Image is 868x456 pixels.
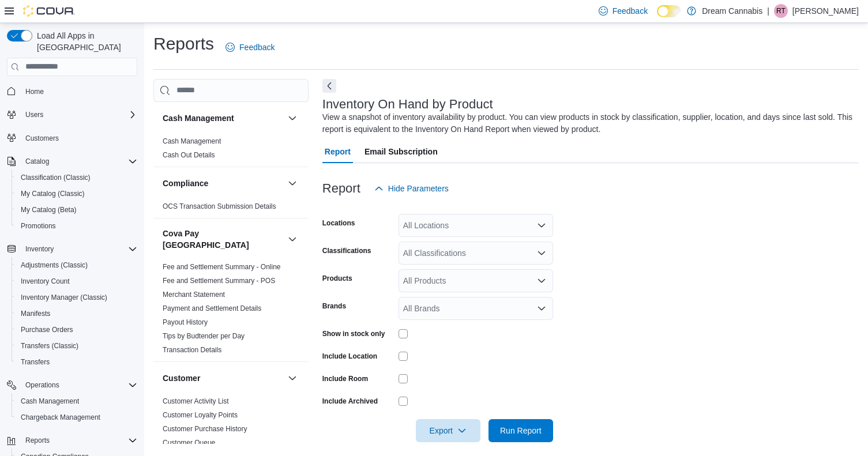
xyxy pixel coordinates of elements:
[163,228,283,251] h3: Cova Pay [GEOGRAPHIC_DATA]
[163,276,275,285] span: Fee and Settlement Summary - POS
[163,137,221,145] a: Cash Management
[16,203,137,217] span: My Catalog (Beta)
[163,202,276,211] span: OCS Transaction Submission Details
[16,323,137,337] span: Purchase Orders
[23,5,75,17] img: Cova
[163,411,238,419] a: Customer Loyalty Points
[163,346,221,354] a: Transaction Details
[657,5,681,17] input: Dark Mode
[21,85,48,99] a: Home
[21,154,54,168] button: Catalog
[500,425,542,436] span: Run Report
[163,397,229,405] a: Customer Activity List
[25,110,43,119] span: Users
[163,262,281,272] span: Fee and Settlement Summary - Online
[416,419,480,442] button: Export
[322,97,493,111] h3: Inventory On Hand by Product
[153,32,214,55] h1: Reports
[163,290,225,299] span: Merchant Statement
[2,432,142,449] button: Reports
[16,339,137,353] span: Transfers (Classic)
[25,134,59,143] span: Customers
[16,394,84,408] a: Cash Management
[776,4,786,18] span: RT
[21,173,91,182] span: Classification (Classic)
[792,4,859,18] p: [PERSON_NAME]
[537,248,546,258] button: Open list of options
[12,354,142,370] button: Transfers
[16,187,137,201] span: My Catalog (Classic)
[322,374,368,383] label: Include Room
[285,232,299,246] button: Cova Pay [GEOGRAPHIC_DATA]
[163,304,261,312] a: Payment and Settlement Details
[21,434,54,447] button: Reports
[21,221,56,231] span: Promotions
[21,357,50,367] span: Transfers
[16,339,83,353] a: Transfers (Classic)
[25,87,44,96] span: Home
[285,371,299,385] button: Customer
[21,434,137,447] span: Reports
[21,413,100,422] span: Chargeback Management
[2,153,142,169] button: Catalog
[163,438,215,447] span: Customer Queue
[12,169,142,186] button: Classification (Classic)
[12,289,142,306] button: Inventory Manager (Classic)
[163,372,200,384] h3: Customer
[21,378,137,392] span: Operations
[21,242,58,256] button: Inventory
[12,393,142,409] button: Cash Management
[16,219,61,233] a: Promotions
[322,111,853,135] div: View a snapshot of inventory availability by product. You can view products in stock by classific...
[489,419,553,442] button: Run Report
[163,202,276,210] a: OCS Transaction Submission Details
[163,397,229,406] span: Customer Activity List
[16,187,89,201] a: My Catalog (Classic)
[21,378,64,392] button: Operations
[163,112,283,124] button: Cash Management
[21,242,137,256] span: Inventory
[163,277,275,285] a: Fee and Settlement Summary - POS
[163,345,221,355] span: Transaction Details
[25,436,50,445] span: Reports
[163,372,283,384] button: Customer
[613,5,648,17] span: Feedback
[163,332,245,340] a: Tips by Budtender per Day
[16,410,105,424] a: Chargeback Management
[16,258,92,272] a: Adjustments (Classic)
[163,318,208,326] a: Payout History
[322,352,377,361] label: Include Location
[285,111,299,125] button: Cash Management
[16,355,137,369] span: Transfers
[16,355,54,369] a: Transfers
[16,291,137,304] span: Inventory Manager (Classic)
[153,199,309,218] div: Compliance
[16,171,137,184] span: Classification (Classic)
[163,424,247,434] span: Customer Purchase History
[21,108,137,122] span: Users
[767,4,769,18] p: |
[21,189,85,198] span: My Catalog (Classic)
[325,140,351,163] span: Report
[21,277,70,286] span: Inventory Count
[2,241,142,257] button: Inventory
[16,274,74,288] a: Inventory Count
[12,218,142,234] button: Promotions
[16,307,137,321] span: Manifests
[423,419,474,442] span: Export
[537,221,546,230] button: Open list of options
[163,137,221,146] span: Cash Management
[2,107,142,123] button: Users
[21,397,79,406] span: Cash Management
[365,140,438,163] span: Email Subscription
[537,304,546,313] button: Open list of options
[163,263,281,271] a: Fee and Settlement Summary - Online
[163,151,215,159] a: Cash Out Details
[322,246,371,255] label: Classifications
[16,394,137,408] span: Cash Management
[12,257,142,273] button: Adjustments (Classic)
[21,131,137,145] span: Customers
[32,30,137,53] span: Load All Apps in [GEOGRAPHIC_DATA]
[285,176,299,190] button: Compliance
[153,260,309,361] div: Cova Pay [GEOGRAPHIC_DATA]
